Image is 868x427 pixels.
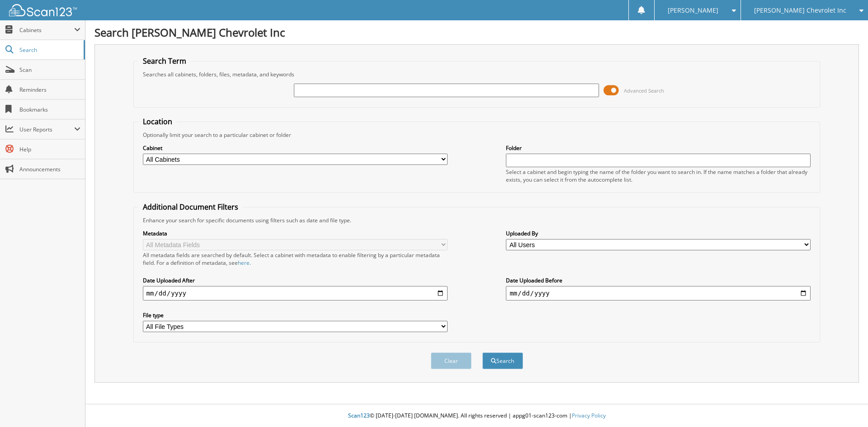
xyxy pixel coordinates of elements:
[19,106,80,113] span: Bookmarks
[138,56,191,66] legend: Search Term
[19,165,80,173] span: Announcements
[506,230,811,237] label: Uploaded By
[754,8,846,13] span: [PERSON_NAME] Chevrolet Inc
[143,230,448,237] label: Metadata
[238,259,250,267] a: here
[506,168,811,183] div: Select a cabinet and begin typing the name of the folder you want to search in. If the name match...
[138,70,816,78] div: Searches all cabinets, folders, files, metadata, and keywords
[348,412,370,419] span: Scan123
[19,26,74,34] span: Cabinets
[572,412,606,419] a: Privacy Policy
[9,4,77,16] img: scan123-logo-white.svg
[482,352,523,369] button: Search
[506,144,811,152] label: Folder
[19,86,80,94] span: Reminders
[506,286,811,300] input: end
[138,117,177,127] legend: Location
[19,46,79,54] span: Search
[143,144,448,152] label: Cabinet
[143,251,448,267] div: All metadata fields are searched by default. Select a cabinet with metadata to enable filtering b...
[143,286,448,300] input: start
[138,202,243,212] legend: Additional Document Filters
[431,352,472,369] button: Clear
[506,277,811,284] label: Date Uploaded Before
[19,66,80,74] span: Scan
[624,87,664,94] span: Advanced Search
[138,131,816,139] div: Optionally limit your search to a particular cabinet or folder
[94,25,859,40] h1: Search [PERSON_NAME] Chevrolet Inc
[143,277,448,284] label: Date Uploaded After
[19,126,74,133] span: User Reports
[138,216,816,224] div: Enhance your search for specific documents using filters such as date and file type.
[668,8,718,13] span: [PERSON_NAME]
[19,145,80,153] span: Help
[85,405,868,427] div: © [DATE]-[DATE] [DOMAIN_NAME]. All rights reserved | appg01-scan123-com |
[143,311,448,319] label: File type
